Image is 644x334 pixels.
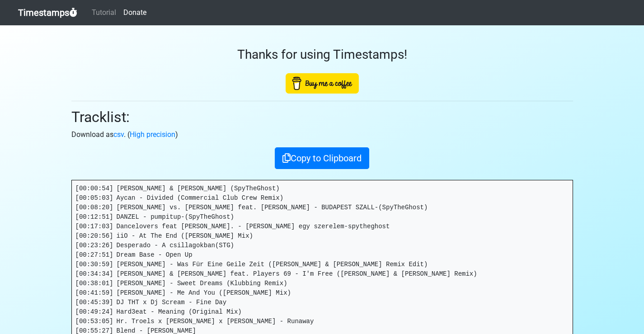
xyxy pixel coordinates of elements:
img: Buy Me A Coffee [286,73,359,94]
a: Donate [120,4,150,22]
h2: Tracklist: [71,108,573,126]
a: csv [113,130,124,139]
h3: Thanks for using Timestamps! [71,47,573,62]
a: Tutorial [88,4,120,22]
button: Copy to Clipboard [275,147,369,169]
a: Timestamps [18,4,77,22]
p: Download as . ( ) [71,129,573,140]
a: High precision [130,130,175,139]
